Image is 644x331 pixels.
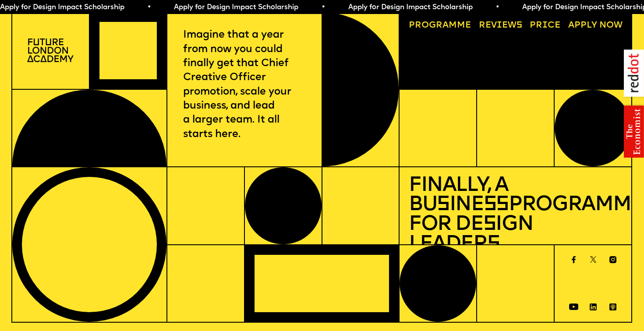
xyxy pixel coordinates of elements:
a: Programme [404,17,475,35]
span: A [568,21,574,30]
p: Imagine that a year from now you could finally get that Chief Creative Officer promotion, scale y... [183,28,305,141]
h1: Finally, a Bu ine Programme for De ign Leader [409,176,623,255]
a: Price [525,17,565,35]
span: a [442,21,449,30]
span: • [147,4,151,11]
a: Apply now [564,17,627,35]
span: s [483,215,496,235]
span: s [487,234,500,255]
span: ss [484,195,509,215]
span: • [495,4,499,11]
a: Reviews [474,17,526,35]
span: s [437,195,449,215]
span: • [321,4,325,11]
